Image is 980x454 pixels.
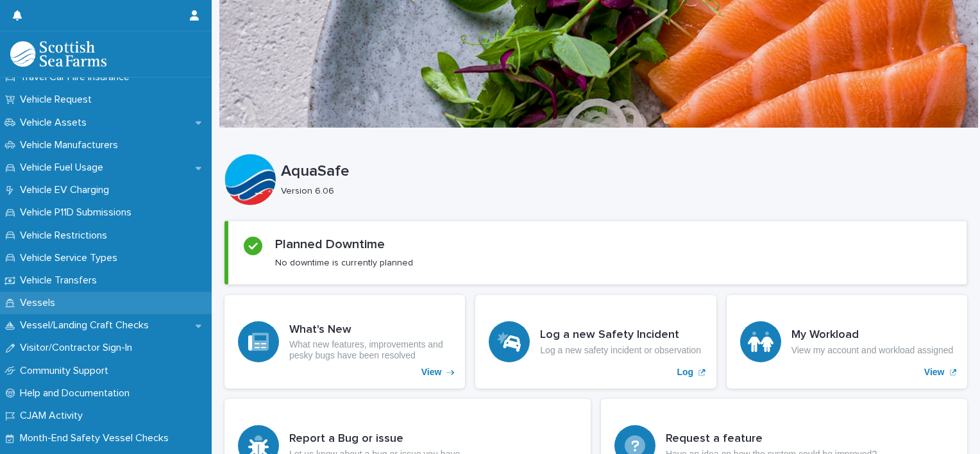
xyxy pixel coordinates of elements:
h3: Report a Bug or issue [289,432,460,446]
img: bPIBxiqnSb2ggTQWdOVV [10,41,106,67]
p: What new features, improvements and pesky bugs have been resolved [289,339,452,361]
p: No downtime is currently planned [275,257,413,269]
p: Vehicle EV Charging [15,184,119,196]
h3: Request a feature [666,432,877,446]
p: View [924,367,945,378]
a: View [727,295,967,389]
p: CJAM Activity [15,410,93,422]
p: Vessel/Landing Craft Checks [15,319,159,332]
p: Vehicle Fuel Usage [15,162,114,174]
p: Month-End Safety Vessel Checks [15,432,179,444]
p: Community Support [15,365,119,377]
p: Vehicle Restrictions [15,230,117,242]
p: Travel Car Hire Insurance [15,71,140,83]
p: View my account and workload assigned [791,345,954,356]
a: View [224,295,465,389]
p: Visitor/Contractor Sign-In [15,342,142,354]
p: Log a new safety incident or observation [540,345,701,356]
p: Vehicle Request [15,94,102,106]
p: Log [677,367,694,378]
p: Vehicle Service Types [15,252,128,264]
p: Vehicle P11D Submissions [15,206,142,219]
h2: Planned Downtime [275,237,385,252]
a: Log [475,295,716,389]
p: Version 6.06 [281,186,957,197]
h3: My Workload [791,328,954,342]
p: AquaSafe [281,162,962,181]
h3: What's New [289,323,452,337]
p: Vehicle Transfers [15,274,107,287]
p: Vessels [15,297,65,309]
p: Help and Documentation [15,387,140,399]
p: View [421,367,442,378]
p: Vehicle Manufacturers [15,139,128,151]
h3: Log a new Safety Incident [540,328,701,342]
p: Vehicle Assets [15,117,97,129]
